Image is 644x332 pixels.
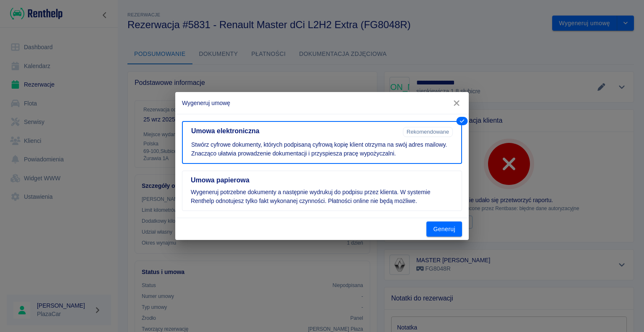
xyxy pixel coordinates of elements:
button: Generuj [426,221,462,237]
h5: Umowa elektroniczna [191,127,400,135]
p: Wygeneruj potrzebne dokumenty a następnie wydrukuj do podpisu przez klienta. W systemie Renthelp ... [191,188,453,206]
p: Stwórz cyfrowe dokumenty, których podpisaną cyfrową kopię klient otrzyma na swój adres mailowy. Z... [191,140,453,158]
button: Umowa elektronicznaRekomendowaneStwórz cyfrowe dokumenty, których podpisaną cyfrową kopię klient ... [182,121,462,164]
h5: Umowa papierowa [191,176,453,184]
span: Rekomendowane [403,129,452,135]
button: Umowa papierowaWygeneruj potrzebne dokumenty a następnie wydrukuj do podpisu przez klienta. W sys... [182,171,462,211]
h2: Wygeneruj umowę [175,92,469,114]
